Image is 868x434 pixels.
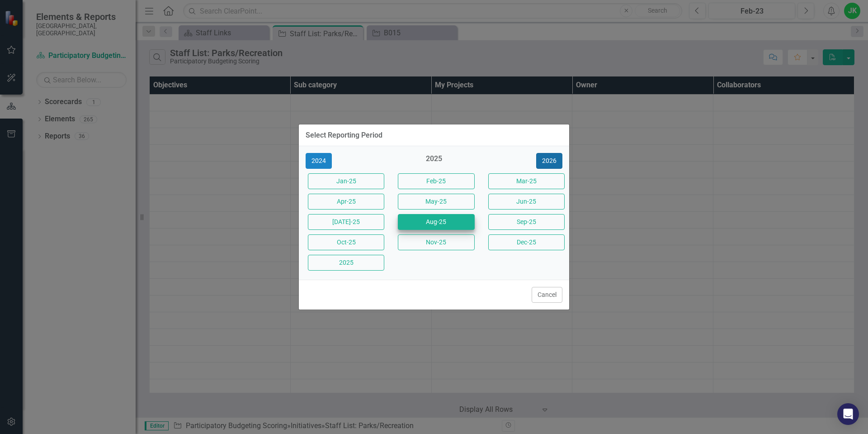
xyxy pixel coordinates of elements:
[488,234,565,250] button: Dec-25
[536,153,562,169] button: 2026
[306,153,332,169] button: 2024
[488,214,565,230] button: Sep-25
[488,194,565,210] button: Jun-25
[532,287,562,303] button: Cancel
[308,255,384,271] button: 2025
[837,403,859,425] div: Open Intercom Messenger
[308,194,384,210] button: Apr-25
[396,154,472,169] div: 2025
[398,173,474,189] button: Feb-25
[398,214,474,230] button: Aug-25
[306,131,382,139] div: Select Reporting Period
[308,214,384,230] button: [DATE]-25
[308,173,384,189] button: Jan-25
[488,173,565,189] button: Mar-25
[308,234,384,250] button: Oct-25
[398,234,474,250] button: Nov-25
[398,194,474,210] button: May-25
